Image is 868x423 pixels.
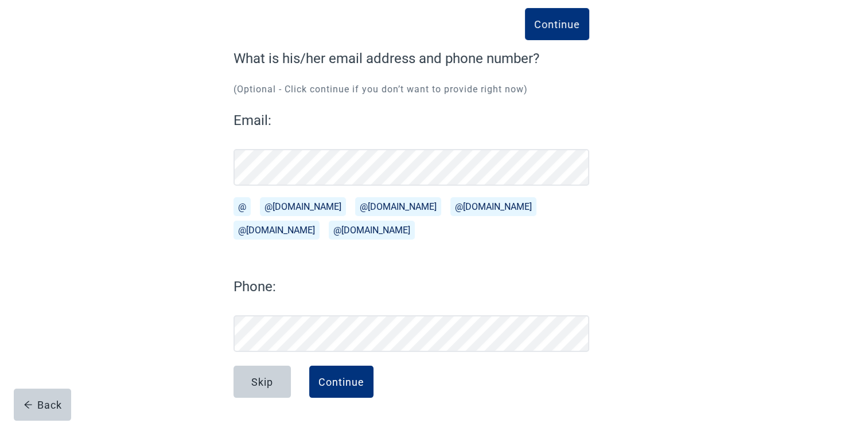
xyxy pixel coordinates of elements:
label: What is his/her email address and phone number? [233,48,589,69]
div: Continue [318,376,364,387]
button: Add @hotmail.com to email address [233,221,320,240]
div: Skip [251,376,273,387]
button: arrow-leftBack [14,389,71,421]
button: Continue [525,8,589,40]
button: Skip [233,366,291,398]
button: Continue [309,366,373,398]
p: (Optional - Click continue if you don’t want to provide right now) [233,83,589,96]
div: Back [24,399,62,410]
button: Add @sbcglobal.net to email address [329,221,415,240]
button: Add @outlook.com to email address [355,197,441,216]
button: Add @gmail.com to email address [260,197,346,216]
div: Continue [534,18,580,30]
label: Phone: [233,276,589,297]
span: arrow-left [24,400,33,409]
button: Add @ to email address [233,197,251,216]
label: Email: [233,110,589,131]
button: Add @yahoo.com to email address [450,197,536,216]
